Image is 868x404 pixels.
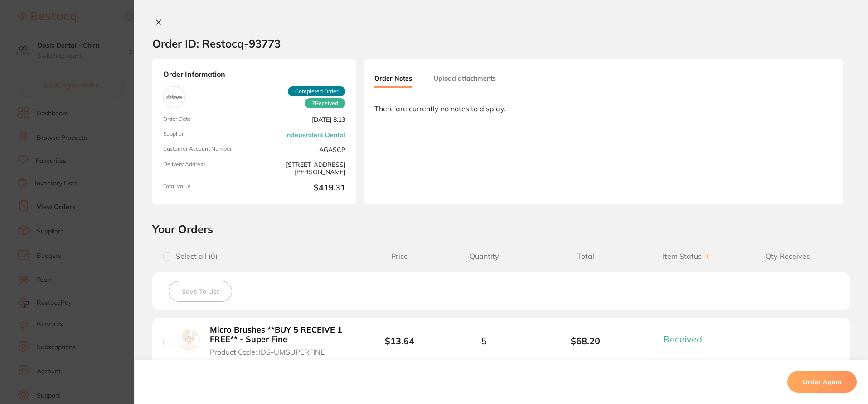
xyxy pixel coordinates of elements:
span: Select all ( 0 ) [171,252,218,261]
div: There are currently no notes to display. [374,105,832,113]
span: Received [664,333,702,345]
span: Qty Received [737,252,839,261]
img: Independent Dental [165,89,183,106]
a: Independent Dental [285,131,345,138]
b: $13.64 [385,335,414,347]
span: AGASCP [258,146,345,153]
span: [STREET_ADDRESS][PERSON_NAME] [258,161,345,176]
b: $68.20 [535,336,636,346]
span: 5 [481,336,487,346]
span: Total [535,252,636,261]
span: Customer Account Number [163,146,251,153]
span: Price [366,252,433,261]
b: $419.31 [258,183,345,193]
span: Received [305,98,345,108]
span: [DATE] 8:13 [258,116,345,124]
h2: Order ID: Restocq- 93773 [152,37,281,50]
b: Micro Brushes **BUY 5 RECEIVE 1 FREE** - Super Fine [210,325,350,344]
button: Order Notes [374,70,412,88]
button: Micro Brushes **BUY 5 RECEIVE 1 FREE** - Super Fine Product Code: IDS-UMSUPERFINE [207,325,353,356]
img: Micro Brushes **BUY 5 RECEIVE 1 FREE** - Super Fine [178,329,200,351]
span: Supplier [163,131,251,138]
span: Item Status [636,252,738,261]
h2: Your Orders [152,222,850,236]
span: Total Value [163,183,251,193]
button: Upload attachments [434,70,496,86]
span: Product Code: IDS-UMSUPERFINE [210,348,325,356]
span: Delivery Address [163,161,251,176]
button: Save To List [169,281,232,302]
button: Received [661,333,713,345]
button: Order Again [787,371,857,393]
span: Quantity [433,252,535,261]
span: Completed Order [288,86,345,96]
strong: Order Information [163,70,345,79]
span: Order Date [163,116,251,124]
